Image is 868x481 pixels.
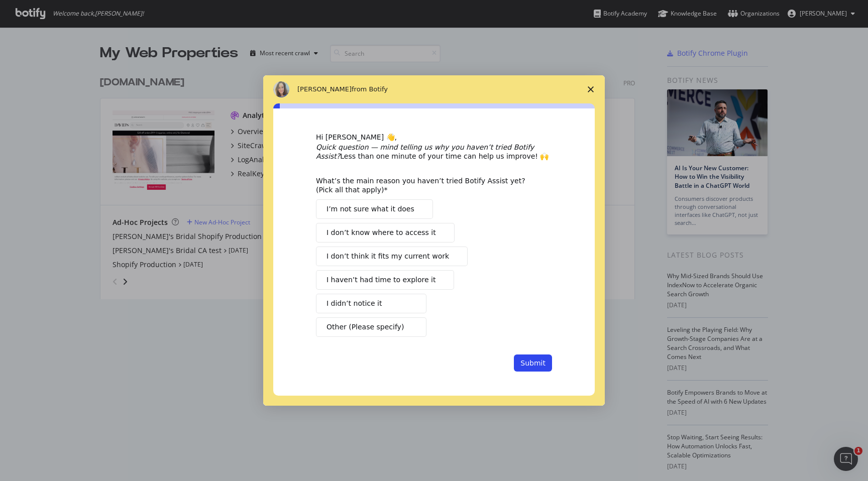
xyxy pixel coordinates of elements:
button: I don’t know where to access it [316,223,455,243]
span: from Botify [352,85,388,93]
button: Submit [514,354,552,372]
button: I haven’t had time to explore it [316,270,454,290]
span: I’m not sure what it does [327,204,414,214]
span: I didn’t notice it [327,298,382,309]
div: Less than one minute of your time can help us improve! 🙌 [316,143,552,161]
div: Hi [PERSON_NAME] 👋, [316,133,552,143]
button: Other (Please specify) [316,317,426,337]
button: I’m not sure what it does [316,199,433,219]
button: I don’t think it fits my current work [316,247,468,266]
span: I don’t think it fits my current work [327,251,449,262]
div: What’s the main reason you haven’t tried Botify Assist yet? (Pick all that apply) [316,176,537,194]
i: Quick question — mind telling us why you haven’t tried Botify Assist? [316,143,534,160]
span: I don’t know where to access it [327,227,436,238]
span: I haven’t had time to explore it [327,275,436,285]
span: [PERSON_NAME] [297,85,352,93]
span: Other (Please specify) [327,322,404,332]
img: Profile image for Colleen [273,81,289,97]
button: I didn’t notice it [316,294,426,313]
span: Close survey [577,75,605,103]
